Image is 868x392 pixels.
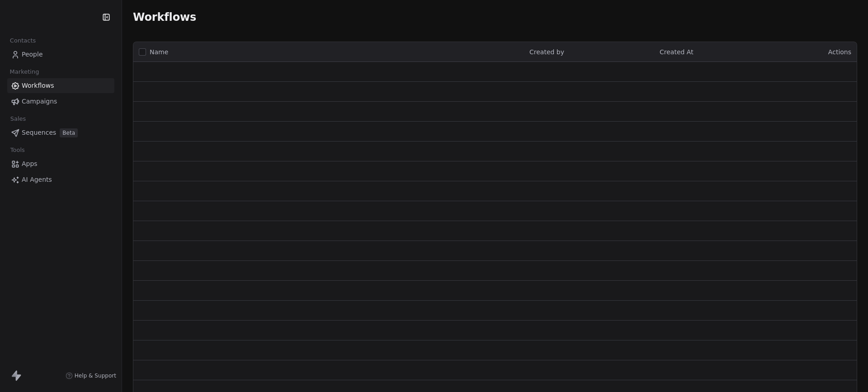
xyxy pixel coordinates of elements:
span: Help & Support [75,372,116,379]
span: Beta [60,128,78,137]
span: Campaigns [22,97,57,106]
span: Sales [6,112,30,126]
a: AI Agents [7,172,114,187]
a: Workflows [7,78,114,93]
span: Apps [22,159,38,169]
span: AI Agents [22,175,52,184]
span: Name [150,47,168,57]
span: People [22,50,43,59]
span: Created by [529,48,564,56]
span: Workflows [133,11,196,24]
span: Contacts [6,34,40,47]
span: Workflows [22,81,54,90]
a: Campaigns [7,94,114,109]
span: Marketing [6,65,43,79]
span: Tools [6,143,28,157]
span: Sequences [22,128,56,137]
span: Actions [828,48,851,56]
a: Help & Support [66,372,116,379]
a: Apps [7,156,114,171]
a: SequencesBeta [7,125,114,140]
span: Created At [660,48,693,56]
a: People [7,47,114,62]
